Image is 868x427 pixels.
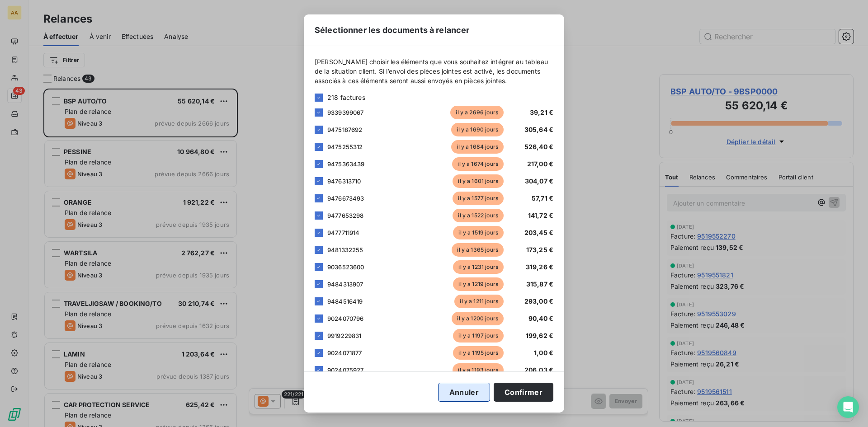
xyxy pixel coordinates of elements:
span: il y a 1197 jours [453,329,504,343]
span: 293,00 € [524,297,553,305]
span: il y a 1519 jours [453,226,504,239]
span: 90,40 € [528,314,553,322]
span: il y a 1601 jours [453,174,504,188]
span: 39,21 € [530,108,553,116]
div: Open Intercom Messenger [837,396,859,418]
span: 9036523600 [327,263,364,271]
span: Sélectionner les documents à relancer [315,24,470,36]
span: il y a 1211 jours [454,295,504,308]
span: 9339399067 [327,109,364,116]
span: 206,03 € [524,366,553,374]
span: 9484516419 [327,298,363,305]
span: il y a 1193 jours [453,363,504,377]
span: 57,71 € [532,194,553,202]
span: 9481332255 [327,246,363,253]
span: [PERSON_NAME] choisir les éléments que vous souhaitez intégrer au tableau de la situation client.... [315,57,553,85]
span: 9475363439 [327,160,365,168]
span: 526,40 € [524,143,553,150]
span: il y a 1200 jours [452,312,504,325]
span: 1,00 € [534,349,553,357]
span: 9484313907 [327,281,363,288]
span: 217,00 € [527,160,553,168]
span: il y a 1674 jours [452,157,504,171]
span: 319,26 € [526,263,553,271]
span: 9919229831 [327,332,362,339]
span: 9024070796 [327,315,364,322]
span: il y a 1365 jours [452,243,504,257]
span: il y a 1522 jours [453,209,504,222]
span: 173,25 € [526,246,553,253]
span: il y a 1684 jours [451,140,504,154]
span: 9476673493 [327,195,364,202]
button: Annuler [438,383,490,402]
span: 9477711914 [327,229,360,236]
span: 305,64 € [524,126,553,133]
span: 9475187692 [327,126,363,133]
span: il y a 1219 jours [453,277,504,291]
span: il y a 1577 jours [453,192,504,205]
span: 304,07 € [525,177,553,185]
button: Confirmer [494,383,553,402]
span: 203,45 € [524,229,553,236]
span: 218 factures [327,93,365,102]
span: 9476313710 [327,178,361,185]
span: il y a 1195 jours [453,346,504,360]
span: 9475255312 [327,143,363,150]
span: 9477653298 [327,212,364,219]
span: 315,87 € [526,280,553,288]
span: 9024071877 [327,349,362,357]
span: il y a 2696 jours [450,106,504,119]
span: il y a 1231 jours [453,260,504,274]
span: il y a 1690 jours [451,123,504,136]
span: 9024075927 [327,366,364,374]
span: 141,72 € [528,211,553,219]
span: 199,62 € [526,332,553,339]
